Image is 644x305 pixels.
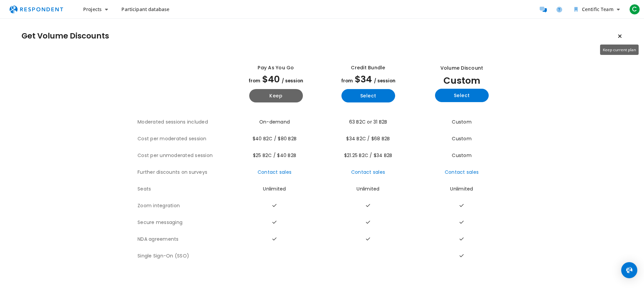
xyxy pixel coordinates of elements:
span: Custom [452,135,472,142]
th: Secure messaging [138,214,230,231]
span: Custom [443,74,480,87]
span: from [341,78,353,84]
div: Open Intercom Messenger [621,262,637,278]
span: $34 B2C / $68 B2B [346,135,390,142]
button: Keep current plan [613,29,627,43]
th: Single Sign-On (SSO) [138,248,230,264]
span: $40 [262,73,280,85]
span: $40 B2C / $80 B2B [253,135,297,142]
th: Further discounts on surveys [138,164,230,181]
th: NDA agreements [138,231,230,248]
span: Participant database [121,6,169,12]
span: / session [374,78,395,84]
a: Message participants [537,3,550,16]
th: Cost per unmoderated session [138,147,230,164]
span: Projects [83,6,102,12]
div: Pay as you go [258,64,294,71]
a: Contact sales [351,169,385,175]
button: Centific Team [569,3,625,15]
span: Custom [452,152,472,159]
th: Zoom integration [138,198,230,214]
span: C [629,4,640,15]
span: Keep current plan [603,47,636,52]
button: C [628,3,641,15]
span: 63 B2C or 31 B2B [349,119,387,125]
th: Moderated sessions included [138,114,230,131]
span: Unlimited [357,185,379,192]
button: Keep current yearly payg plan [249,89,303,102]
span: $25 B2C / $40 B2B [253,152,296,159]
button: Select yearly custom_static plan [435,89,489,102]
span: Centific Team [582,6,613,12]
span: Unlimited [450,185,473,192]
span: Custom [452,119,472,125]
a: Help and support [553,3,566,16]
img: respondent-logo.png [5,3,67,16]
button: Projects [78,3,113,15]
a: Contact sales [258,169,291,175]
th: Seats [138,181,230,198]
div: Credit Bundle [351,64,385,71]
button: Select yearly basic plan [341,89,395,102]
span: from [249,78,260,84]
a: Contact sales [445,169,479,175]
div: Volume Discount [440,65,483,72]
th: Cost per moderated session [138,131,230,147]
span: On-demand [259,119,290,125]
span: Unlimited [263,185,286,192]
span: $21.25 B2C / $34 B2B [344,152,392,159]
span: / session [282,78,303,84]
span: $34 [355,73,372,85]
h1: Get Volume Discounts [21,31,109,41]
a: Participant database [116,3,175,15]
